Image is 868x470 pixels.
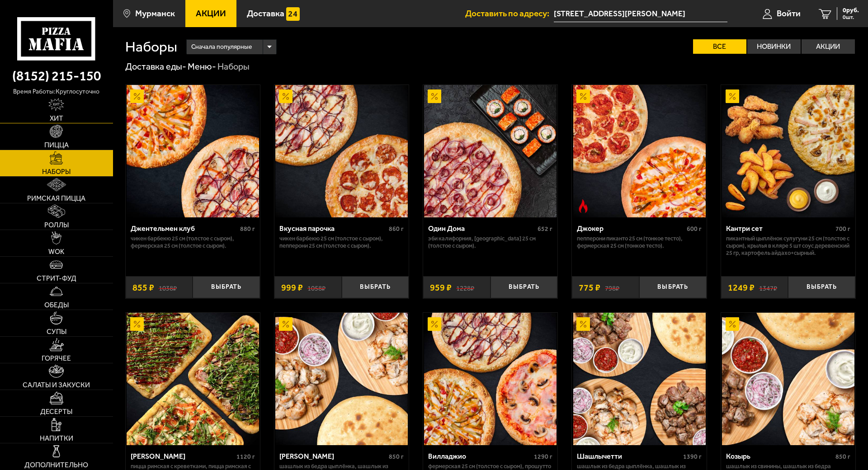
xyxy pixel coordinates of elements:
p: Эби Калифорния, [GEOGRAPHIC_DATA] 25 см (толстое с сыром). [428,235,552,249]
span: Стрит-фуд [37,275,76,282]
span: Горячее [42,355,71,362]
span: Роллы [44,221,69,229]
span: Напитки [40,435,73,442]
p: Пикантный цыплёнок сулугуни 25 см (толстое с сыром), крылья в кляре 5 шт соус деревенский 25 гр, ... [726,235,850,257]
p: Чикен Барбекю 25 см (толстое с сыром), Фермерская 25 см (толстое с сыром). [131,235,255,249]
img: Джокер [573,85,706,217]
span: 600 г [687,225,702,233]
img: Акционный [576,89,590,103]
span: Десерты [40,408,72,415]
div: Наборы [217,61,250,72]
span: Римская пицца [27,195,85,202]
div: Вкусная парочка [279,224,387,233]
div: Вилладжио [428,452,532,461]
img: Акционный [726,317,739,331]
span: 959 ₽ [430,283,452,292]
img: 15daf4d41897b9f0e9f617042186c801.svg [286,7,300,21]
s: 1347 ₽ [759,283,777,292]
span: 850 г [389,453,404,461]
img: Акционный [130,317,144,331]
p: Чикен Барбекю 25 см (толстое с сыром), Пепперони 25 см (толстое с сыром). [279,235,404,249]
span: 775 ₽ [579,283,600,292]
span: Войти [777,9,801,18]
img: Акционный [279,89,292,103]
img: Джентельмен клуб [127,85,259,217]
span: Салаты и закуски [23,381,90,389]
img: Акционный [428,317,441,331]
span: 855 ₽ [132,283,154,292]
span: Сначала популярные [191,38,252,56]
a: Доставка еды- [125,61,186,72]
span: 1249 ₽ [728,283,755,292]
span: Дополнительно [24,461,88,469]
img: Мама Миа [127,313,259,445]
span: 850 г [835,453,850,461]
a: АкционныйОстрое блюдоДжокер [572,85,706,217]
span: Пицца [44,141,69,149]
s: 798 ₽ [605,283,619,292]
span: 880 г [240,225,255,233]
img: Кантри сет [722,85,854,217]
label: Акции [802,39,855,54]
a: АкционныйВкусная парочка [274,85,409,217]
span: 652 г [538,225,552,233]
span: Доставка [247,9,284,18]
img: Козырь [722,313,854,445]
button: Выбрать [639,276,707,298]
img: Один Дома [424,85,557,217]
img: Шашлычетти [573,313,706,445]
span: 999 ₽ [281,283,303,292]
img: Острое блюдо [576,199,590,213]
span: WOK [48,248,64,255]
button: Выбрать [342,276,409,298]
a: АкционныйШашлычетти [572,313,706,445]
button: Выбрать [491,276,558,298]
a: АкционныйВилладжио [423,313,557,445]
span: Наборы [42,168,71,175]
span: 0 руб. [843,7,859,14]
a: АкционныйДон Цыпа [274,313,409,445]
s: 1228 ₽ [456,283,474,292]
img: Акционный [130,89,144,103]
a: АкционныйДжентельмен клуб [126,85,260,217]
div: [PERSON_NAME] [279,452,387,461]
span: Обеды [44,301,69,309]
button: Выбрать [193,276,260,298]
img: Дон Цыпа [275,313,408,445]
div: Кантри сет [726,224,833,233]
span: Мурманск [135,9,175,18]
span: 0 шт. [843,14,859,20]
span: 700 г [835,225,850,233]
span: Супы [47,328,66,335]
span: 1290 г [534,453,552,461]
a: Меню- [188,61,216,72]
div: Козырь [726,452,833,461]
p: Пепперони Пиканто 25 см (тонкое тесто), Фермерская 25 см (тонкое тесто). [577,235,701,249]
div: Шашлычетти [577,452,680,461]
h1: Наборы [125,39,177,54]
a: АкционныйОдин Дома [423,85,557,217]
img: Акционный [279,317,292,331]
label: Все [693,39,746,54]
label: Новинки [747,39,801,54]
span: Акции [196,9,226,18]
img: Вилладжио [424,313,557,445]
s: 1038 ₽ [159,283,177,292]
a: АкционныйМама Миа [126,313,260,445]
div: Джокер [577,224,684,233]
span: Хит [50,115,63,122]
s: 1058 ₽ [307,283,325,292]
span: 1120 г [236,453,255,461]
span: 860 г [389,225,404,233]
div: Один Дома [428,224,535,233]
a: АкционныйКантри сет [721,85,855,217]
span: 1390 г [683,453,702,461]
input: Ваш адрес доставки [554,5,727,22]
div: Джентельмен клуб [131,224,238,233]
img: Акционный [428,89,441,103]
span: Доставить по адресу: [465,9,554,18]
div: [PERSON_NAME] [131,452,234,461]
img: Вкусная парочка [275,85,408,217]
img: Акционный [726,89,739,103]
a: АкционныйКозырь [721,313,855,445]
